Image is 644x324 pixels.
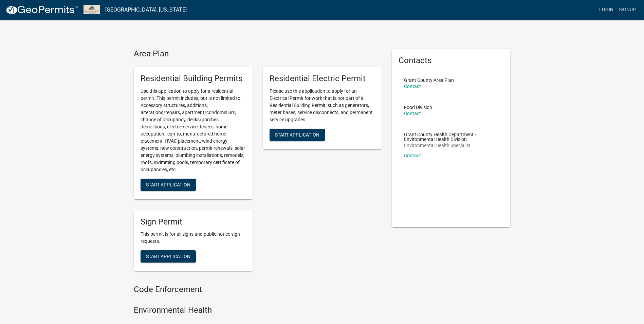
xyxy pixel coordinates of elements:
h4: Area Plan [134,49,382,59]
h4: Code Enforcement [134,285,382,294]
h5: Contacts [399,56,504,66]
p: Food Division [404,105,432,110]
a: Signup [616,3,639,16]
p: Environmental Health Specialist [404,143,498,148]
h4: Environmental Health [134,305,382,315]
a: Contact [404,84,421,89]
button: Start Application [270,129,325,141]
p: This permit is for all signs and public notice sign requests. [141,231,246,245]
span: Start Application [146,182,190,187]
p: Please use this application to apply for an Electrical Permit for work that is not part of a Resi... [270,88,375,123]
button: Start Application [141,179,196,191]
a: [GEOGRAPHIC_DATA], [US_STATE] [105,4,187,16]
p: Grant County Health Department - Environmental Health Division [404,132,498,142]
img: Grant County, Indiana [84,5,100,14]
span: Start Application [275,132,319,137]
button: Start Application [141,250,196,263]
a: Login [596,3,616,16]
span: Start Application [146,254,190,259]
a: Contact [404,111,421,116]
h5: Sign Permit [141,217,246,227]
h5: Residential Electric Permit [270,74,375,84]
p: Use this application to apply for a residential permit. This permit includes, but is not limited ... [141,88,246,173]
p: Grant County Area Plan [404,78,454,83]
a: Contact [404,153,421,158]
h5: Residential Building Permits [141,74,246,84]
